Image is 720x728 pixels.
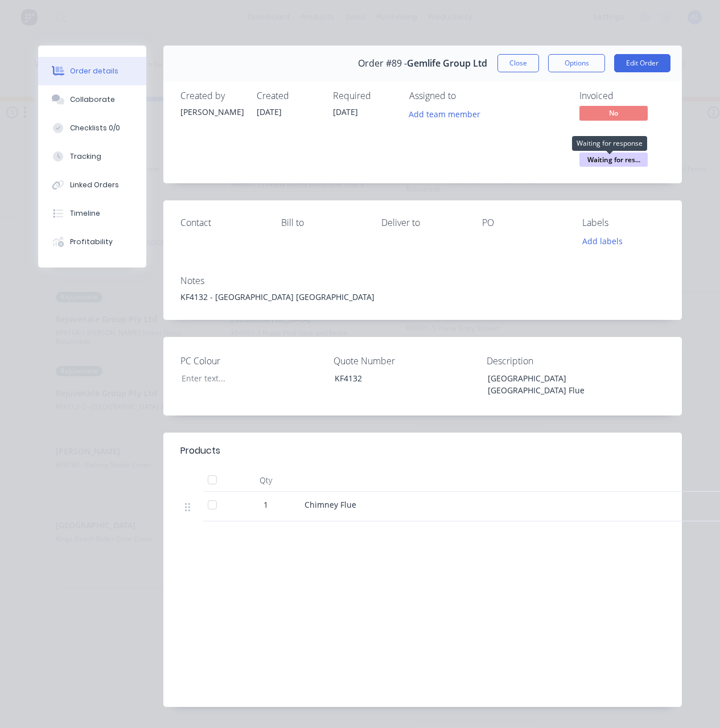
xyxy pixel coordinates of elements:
[333,106,358,117] span: [DATE]
[180,291,665,303] div: KF4132 - [GEOGRAPHIC_DATA] [GEOGRAPHIC_DATA]
[70,66,118,76] div: Order details
[264,499,268,511] span: 1
[358,58,407,69] span: Order #89 -
[180,275,665,286] div: Notes
[180,217,263,228] div: Contact
[407,58,487,69] span: Gemlife Group Ltd
[257,91,319,101] div: Created
[409,91,523,101] div: Assigned to
[482,217,565,228] div: PO
[548,54,605,72] button: Options
[497,54,539,72] button: Close
[180,354,323,368] label: PC Colour
[38,228,146,256] button: Profitability
[582,217,665,228] div: Labels
[38,85,146,114] button: Collaborate
[479,370,621,398] div: [GEOGRAPHIC_DATA] [GEOGRAPHIC_DATA] Flue
[572,136,647,151] div: Waiting for response
[38,171,146,199] button: Linked Orders
[579,106,648,120] span: No
[70,237,113,247] div: Profitability
[180,444,220,458] div: Products
[180,106,243,118] div: [PERSON_NAME]
[38,114,146,142] button: Checklists 0/0
[257,106,282,117] span: [DATE]
[579,153,648,170] button: Waiting for res...
[579,91,665,101] div: Invoiced
[281,217,364,228] div: Bill to
[305,499,356,510] span: Chimney Flue
[38,199,146,228] button: Timeline
[334,354,476,368] label: Quote Number
[409,106,487,121] button: Add team member
[38,142,146,171] button: Tracking
[70,151,101,162] div: Tracking
[579,153,648,167] span: Waiting for res...
[38,57,146,85] button: Order details
[70,180,119,190] div: Linked Orders
[232,469,300,492] div: Qty
[487,354,629,368] label: Description
[70,208,100,219] div: Timeline
[381,217,464,228] div: Deliver to
[326,370,468,386] div: KF4132
[70,123,120,133] div: Checklists 0/0
[70,94,115,105] div: Collaborate
[614,54,670,72] button: Edit Order
[403,106,487,121] button: Add team member
[576,233,628,249] button: Add labels
[180,91,243,101] div: Created by
[333,91,396,101] div: Required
